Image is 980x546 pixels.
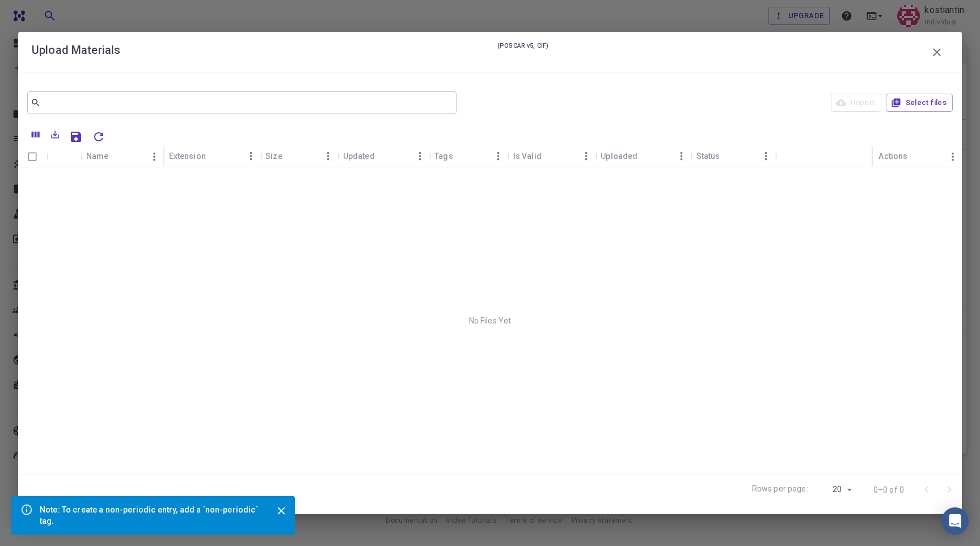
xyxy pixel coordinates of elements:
div: Is Valid [513,145,542,167]
button: Export [45,125,65,144]
div: Uploaded [601,145,637,167]
div: Tags [434,145,453,167]
div: No Files Yet [18,167,962,474]
div: Open Intercom Messenger [941,507,969,535]
p: 0–0 of 0 [873,484,904,495]
div: Updated [343,145,375,167]
div: Actions [873,145,962,167]
button: Select files [886,94,953,112]
span: Support [24,8,65,18]
button: Menu [411,147,429,165]
small: (POSCAR v5, CIF) [497,41,548,64]
button: Menu [242,147,260,165]
div: Tags [429,145,508,167]
div: Actions [878,145,907,167]
button: Menu [757,147,775,165]
div: Upload Materials [32,41,948,64]
button: Reset Explorer Settings [87,125,110,148]
div: Is Valid [508,145,595,167]
div: Icon [47,145,81,167]
div: Name [86,145,109,167]
div: Extension [169,145,206,167]
button: Sort [206,147,224,165]
button: Sort [375,147,393,165]
button: Menu [577,147,595,165]
div: Size [260,145,337,167]
button: Columns [26,125,45,144]
div: Note: To create a non-periodic entry, add a `non-periodic` tag. [40,499,263,531]
button: Menu [673,147,691,165]
p: Rows per page: [752,483,808,496]
button: Save Explorer Settings [65,125,87,148]
div: Updated [337,145,429,167]
div: 20 [813,481,855,498]
button: Menu [319,147,337,165]
div: Status [691,145,775,167]
button: Sort [282,147,301,165]
button: Close [272,502,290,520]
div: Status [696,145,720,167]
div: Size [265,145,282,167]
div: Extension [163,145,260,167]
button: Menu [944,148,962,166]
div: Uploaded [595,145,691,167]
div: Name [81,145,163,167]
button: Menu [489,147,508,165]
button: Menu [145,148,163,166]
